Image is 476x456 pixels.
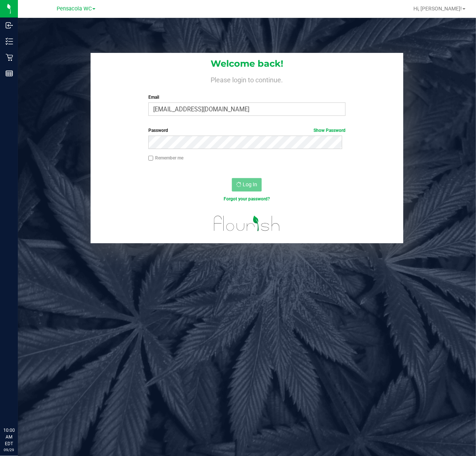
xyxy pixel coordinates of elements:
[208,210,286,237] img: flourish_logo.svg
[6,22,13,29] inline-svg: Inbound
[232,178,262,191] button: Log In
[148,94,346,101] label: Email
[6,38,13,45] inline-svg: Inventory
[148,128,168,133] span: Password
[148,155,183,161] label: Remember me
[3,427,15,447] p: 10:00 AM EDT
[148,156,154,161] input: Remember me
[91,59,403,69] h1: Welcome back!
[6,54,13,61] inline-svg: Retail
[413,6,462,12] span: Hi, [PERSON_NAME]!
[313,128,346,133] a: Show Password
[3,447,15,453] p: 09/29
[6,70,13,77] inline-svg: Reports
[91,75,403,83] h4: Please login to continue.
[57,6,92,12] span: Pensacola WC
[224,196,270,202] a: Forgot your password?
[243,181,257,187] span: Log In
